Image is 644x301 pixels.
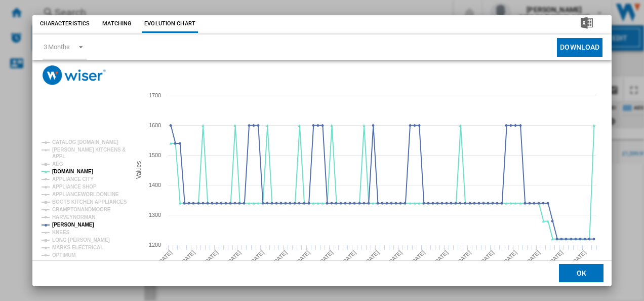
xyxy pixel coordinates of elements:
[317,249,334,266] tspan: [DATE]
[557,38,602,57] button: Download
[547,249,564,266] tspan: [DATE]
[52,252,76,258] tspan: OPTIMUM
[52,184,97,190] tspan: APPLIANCE SHOP
[52,230,69,235] tspan: KNEES
[52,147,126,153] tspan: [PERSON_NAME] KITCHENS &
[52,154,65,159] tspan: APPL
[44,43,70,51] div: 3 Months
[363,249,380,266] tspan: [DATE]
[37,15,93,33] button: Characteristics
[179,249,196,266] tspan: [DATE]
[581,17,593,29] img: excel-24x24.png
[142,15,198,33] button: Evolution chart
[52,192,119,197] tspan: APPLIANCEWORLDONLINE
[455,249,472,266] tspan: [DATE]
[52,169,93,174] tspan: [DOMAIN_NAME]
[386,249,403,266] tspan: [DATE]
[52,214,95,220] tspan: HARVEYNORMAN
[149,182,161,188] tspan: 1400
[149,212,161,218] tspan: 1300
[52,237,110,243] tspan: LONG [PERSON_NAME]
[135,161,142,179] tspan: Values
[501,249,518,266] tspan: [DATE]
[52,207,111,212] tspan: CRAMPTONANDMOORE
[52,222,94,228] tspan: [PERSON_NAME]
[478,249,495,266] tspan: [DATE]
[202,249,219,266] tspan: [DATE]
[409,249,426,266] tspan: [DATE]
[565,15,609,33] button: Download in Excel
[149,92,161,98] tspan: 1700
[156,249,173,266] tspan: [DATE]
[52,245,103,250] tspan: MARKS ELECTRICAL
[294,249,311,266] tspan: [DATE]
[248,249,265,266] tspan: [DATE]
[43,65,106,85] img: logo_wiser_300x94.png
[524,249,541,266] tspan: [DATE]
[271,249,288,266] tspan: [DATE]
[149,242,161,248] tspan: 1200
[432,249,449,266] tspan: [DATE]
[32,15,612,286] md-dialog: Product popup
[52,199,127,205] tspan: BOOTS KITCHEN APPLIANCES
[52,260,80,266] tspan: PUREWELL
[340,249,357,266] tspan: [DATE]
[225,249,242,266] tspan: [DATE]
[52,176,94,182] tspan: APPLIANCE CITY
[570,249,587,266] tspan: [DATE]
[52,139,118,145] tspan: CATALOG [DOMAIN_NAME]
[149,122,161,128] tspan: 1600
[52,161,63,167] tspan: AEG
[149,152,161,158] tspan: 1500
[95,15,139,33] button: Matching
[559,265,603,283] button: OK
